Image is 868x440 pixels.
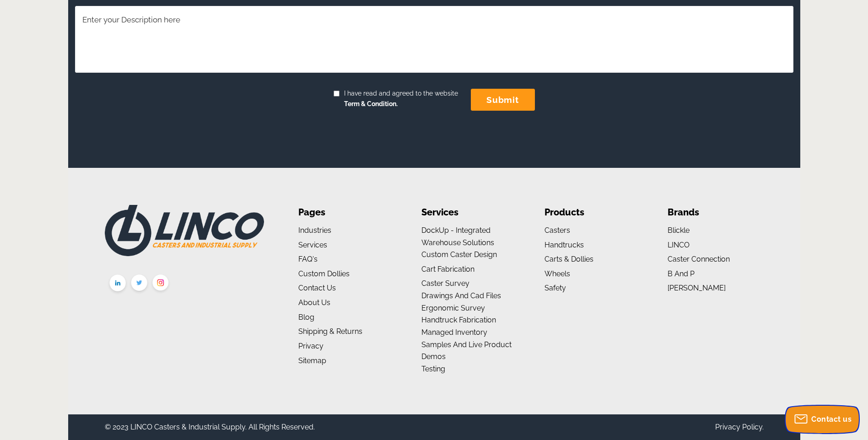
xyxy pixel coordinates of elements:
a: Caster Survey [421,279,469,288]
iframe: reCAPTCHA [75,82,214,118]
a: Handtrucks [545,241,584,249]
a: Managed Inventory [421,328,487,337]
a: Testing [421,365,445,373]
a: Sitemap [298,356,326,365]
a: Safety [545,284,566,292]
a: Wheels [545,269,570,278]
a: Carts & Dollies [545,255,593,263]
a: Samples and Live Product Demos [421,340,512,361]
a: FAQ's [298,255,318,263]
a: Handtruck Fabrication [421,316,496,324]
a: LINCO [668,241,690,249]
a: Custom Caster Design [421,250,497,259]
img: instagram.png [150,273,172,295]
a: Blog [298,313,314,322]
li: Brands [668,205,763,220]
input: I have read and agreed to the websiteTerm & Condition. [334,91,340,97]
a: Privacy [298,342,323,350]
a: Blickle [668,226,690,235]
li: Services [421,205,517,220]
a: Cart Fabrication [421,265,474,274]
a: Custom Dollies [298,269,350,278]
div: © 2023 LINCO Casters & Industrial Supply. All Rights Reserved. [105,421,315,434]
a: Privacy Policy. [715,423,764,431]
span: I have read and agreed to the website [340,88,458,110]
a: DockUp - Integrated Warehouse Solutions [421,226,494,247]
a: Drawings and Cad Files [421,291,501,300]
span: Contact us [811,415,852,424]
strong: Term & Condition. [344,100,398,107]
a: Casters [545,226,570,235]
li: Pages [298,205,394,220]
a: B and P [668,269,695,278]
a: [PERSON_NAME] [668,284,726,292]
a: Caster Connection [668,255,730,263]
img: linkedin.png [107,273,129,295]
button: Contact us [786,406,859,433]
a: Ergonomic Survey [421,304,485,312]
img: twitter.png [129,273,150,295]
a: Shipping & Returns [298,327,362,336]
a: About us [298,298,330,307]
li: Products [545,205,640,220]
a: Industries [298,226,331,235]
img: LINCO CASTERS & INDUSTRIAL SUPPLY [105,205,264,256]
a: Services [298,241,327,249]
input: submit [471,89,535,111]
a: Contact Us [298,284,336,292]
